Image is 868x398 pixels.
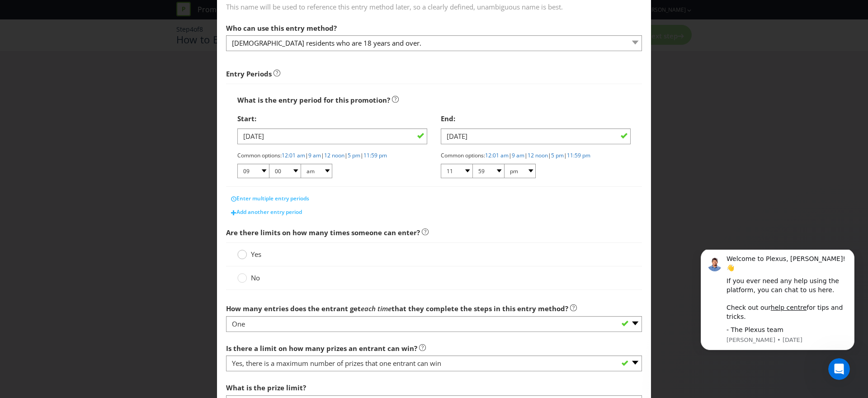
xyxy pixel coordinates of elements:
[321,152,324,159] span: |
[226,344,417,353] span: Is there a limit on how many prizes an entrant can win?
[348,152,360,159] a: 5 pm
[564,152,567,159] span: |
[237,95,390,104] span: What is the entry period for this promotion?
[39,86,160,95] p: Message from Khris, sent 1w ago
[226,228,420,237] span: Are there limits on how many times someone can enter?
[226,69,272,78] strong: Entry Periods
[226,192,314,205] button: Enter multiple entry periods
[485,152,509,159] a: 12:01 am
[305,152,308,159] span: |
[360,152,363,159] span: |
[251,273,260,282] span: No
[548,152,551,159] span: |
[20,7,35,22] img: Profile image for Khris
[39,5,160,85] div: Message content
[441,128,631,144] input: DD/MM/YY
[528,152,548,159] a: 12 noon
[828,358,850,380] iframe: Intercom live chat
[226,383,306,392] span: What is the prize limit?
[361,304,392,313] em: each time
[226,24,337,33] span: Who can use this entry method?
[237,128,427,144] input: DD/MM/YY
[441,109,631,128] div: End:
[308,152,321,159] a: 9 am
[282,152,305,159] a: 12:01 am
[251,250,261,259] span: Yes
[551,152,564,159] a: 5 pm
[441,152,485,159] span: Common options:
[226,205,307,219] button: Add another entry period
[84,54,119,62] a: help centre
[344,152,348,159] span: |
[39,5,160,23] div: Welcome to Plexus, [PERSON_NAME]! 👋
[524,152,528,159] span: |
[687,250,868,355] iframe: Intercom notifications message
[363,152,387,159] a: 11:59 pm
[237,152,282,159] span: Common options:
[237,109,427,128] div: Start:
[567,152,590,159] a: 11:59 pm
[236,208,302,216] span: Add another entry period
[512,152,524,159] a: 9 am
[392,304,568,313] span: that they complete the steps in this entry method?
[509,152,512,159] span: |
[324,152,344,159] a: 12 noon
[39,76,160,85] div: - The Plexus team
[39,27,160,71] div: If you ever need any help using the platform, you can chat to us here. Check out our for tips and...
[226,304,361,313] span: How many entries does the entrant get
[236,194,309,202] span: Enter multiple entry periods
